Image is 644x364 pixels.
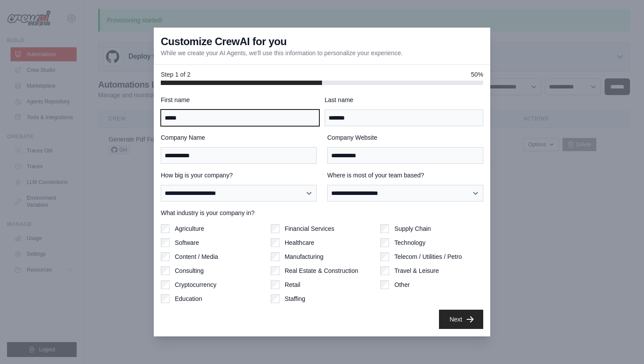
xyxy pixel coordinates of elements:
[161,133,317,142] label: Company Name
[285,252,324,261] label: Manufacturing
[394,224,431,233] label: Supply Chain
[161,35,287,49] h3: Customize CrewAI for you
[394,238,425,247] label: Technology
[327,133,483,142] label: Company Website
[394,280,410,289] label: Other
[161,70,191,79] span: Step 1 of 2
[161,95,319,104] label: First name
[327,171,483,180] label: Where is most of your team based?
[285,238,315,247] label: Healthcare
[161,209,483,217] label: What industry is your company in?
[285,280,301,289] label: Retail
[175,224,204,233] label: Agriculture
[161,49,403,57] p: While we create your AI Agents, we'll use this information to personalize your experience.
[394,266,439,275] label: Travel & Leisure
[175,280,216,289] label: Cryptocurrency
[285,266,358,275] label: Real Estate & Construction
[175,238,199,247] label: Software
[394,252,462,261] label: Telecom / Utilities / Petro
[285,224,335,233] label: Financial Services
[285,294,305,303] label: Staffing
[175,294,202,303] label: Education
[439,310,483,329] button: Next
[325,95,483,104] label: Last name
[175,266,204,275] label: Consulting
[471,70,483,79] span: 50%
[175,252,218,261] label: Content / Media
[161,171,317,180] label: How big is your company?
